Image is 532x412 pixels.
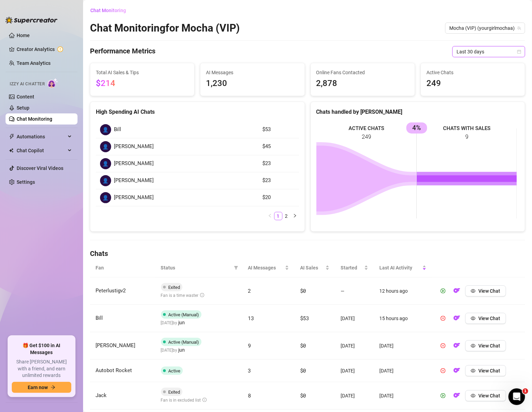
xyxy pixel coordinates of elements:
[248,315,254,321] span: 13
[341,264,363,272] span: Started
[100,141,111,152] div: 👤
[202,398,207,402] span: info-circle
[316,69,409,76] span: Online Fans Contacted
[379,264,421,272] span: Last AI Activity
[96,315,103,321] span: Bill
[51,385,55,390] span: arrow-right
[453,392,460,399] img: OF
[6,17,57,24] img: logo-BBDzfeDw.svg
[471,316,476,321] span: eye
[374,360,432,382] td: [DATE]
[517,50,521,54] span: calendar
[90,8,126,13] span: Chat Monitoring
[169,340,199,345] span: Active (Manual)
[465,390,506,401] button: View Chat
[90,22,240,35] h2: Chat Monitoring for Mocha (VIP)
[96,69,189,76] span: Total AI Sales & Tips
[274,212,282,220] a: 1
[90,249,525,258] h4: Chats
[17,165,63,171] a: Discover Viral Videos
[453,287,460,294] img: OF
[179,319,185,326] span: jun
[200,293,204,297] span: info-circle
[451,394,462,400] a: OF
[114,126,121,134] span: Bill
[169,389,180,395] span: Exited
[441,393,445,398] span: play-circle
[517,26,521,30] span: team
[282,212,291,220] li: 2
[96,108,299,116] div: High Spending AI Chats
[12,342,71,356] span: 🎁 Get $100 in AI Messages
[478,343,501,349] span: View Chat
[453,342,460,349] img: OF
[114,160,154,168] span: [PERSON_NAME]
[471,289,476,293] span: eye
[17,105,29,111] a: Setup
[262,143,295,151] article: $45
[300,367,306,374] span: $0
[248,287,251,294] span: 2
[449,23,521,33] span: Mocha (VIP) (yourgirlmochaa)
[426,77,519,90] span: 249
[169,312,199,317] span: Active (Manual)
[90,258,155,277] th: Fan
[300,287,306,294] span: $0
[248,342,251,349] span: 9
[451,390,462,401] button: OF
[374,332,432,360] td: [DATE]
[161,398,207,403] span: Fan is in excluded list
[161,264,231,272] span: Status
[266,212,274,220] li: Previous Page
[161,348,185,353] span: [DATE] by
[335,305,374,332] td: [DATE]
[426,69,519,76] span: Active Chats
[268,214,272,218] span: left
[374,277,432,305] td: 12 hours ago
[179,346,185,354] span: jun
[47,78,58,88] img: AI Chatter
[523,388,528,394] span: 1
[291,212,299,220] li: Next Page
[457,46,521,57] span: Last 30 days
[335,277,374,305] td: —
[465,365,506,376] button: View Chat
[96,342,135,349] span: [PERSON_NAME]
[161,293,204,298] span: Fan is a time waster
[293,214,297,218] span: right
[471,368,476,373] span: eye
[471,343,476,348] span: eye
[262,126,295,134] article: $53
[451,313,462,324] button: OF
[96,78,115,88] span: $214
[441,343,445,348] span: pause-circle
[10,81,45,87] span: Izzy AI Chatter
[374,305,432,332] td: 15 hours ago
[114,177,154,185] span: [PERSON_NAME]
[465,285,506,297] button: View Chat
[451,290,462,295] a: OF
[262,160,295,168] article: $23
[100,158,111,169] div: 👤
[300,264,324,272] span: AI Sales
[374,382,432,410] td: [DATE]
[17,131,66,142] span: Automations
[90,5,132,16] button: Chat Monitoring
[451,285,462,297] button: OF
[169,285,180,290] span: Exited
[508,388,525,405] iframe: Intercom live chat
[453,367,460,374] img: OF
[451,344,462,350] a: OF
[17,145,66,156] span: Chat Copilot
[451,317,462,323] a: OF
[206,69,299,76] span: AI Messages
[300,315,309,321] span: $53
[114,194,154,202] span: [PERSON_NAME]
[300,342,306,349] span: $0
[295,258,335,277] th: AI Sales
[12,382,71,393] button: Earn nowarrow-right
[9,148,13,153] img: Chat Copilot
[441,289,445,293] span: play-circle
[17,44,72,55] a: Creator Analytics exclamation-circle
[114,143,154,151] span: [PERSON_NAME]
